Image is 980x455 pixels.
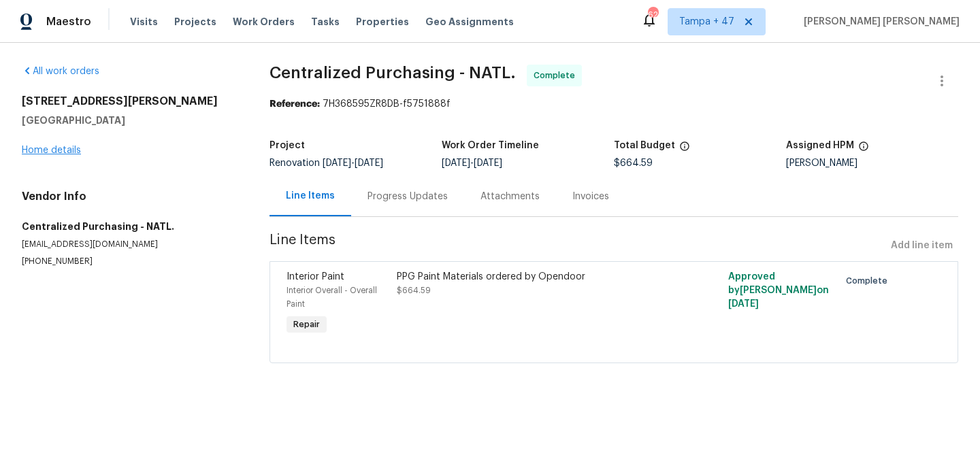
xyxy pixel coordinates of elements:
span: - [323,158,383,168]
span: Geo Assignments [425,15,514,29]
span: Approved by [PERSON_NAME] on [728,272,829,309]
span: [DATE] [728,299,759,309]
p: [EMAIL_ADDRESS][DOMAIN_NAME] [22,239,237,250]
div: PPG Paint Materials ordered by Opendoor [397,270,665,284]
span: The total cost of line items that have been proposed by Opendoor. This sum includes line items th... [679,141,690,158]
div: 7H368595ZR8DB-f5751888f [269,97,958,111]
span: [PERSON_NAME] [PERSON_NAME] [798,15,960,29]
span: Complete [534,69,581,82]
h5: Work Order Timeline [442,141,539,150]
span: Repair [288,318,325,331]
span: - [442,158,502,168]
span: Maestro [46,15,91,29]
span: Complete [846,274,893,288]
span: Projects [174,15,216,29]
h5: Project [269,141,305,150]
span: $664.59 [614,158,653,168]
span: Interior Paint [287,272,344,282]
span: Visits [130,15,158,29]
span: Tampa + 47 [679,15,734,29]
span: [DATE] [323,158,351,168]
span: [DATE] [474,158,502,168]
span: [DATE] [355,158,383,168]
b: Reference: [269,99,320,109]
span: $664.59 [397,286,431,294]
span: [DATE] [442,158,470,168]
span: Renovation [269,158,383,168]
span: Centralized Purchasing - NATL. [269,65,516,81]
a: Home details [22,146,81,155]
h5: [GEOGRAPHIC_DATA] [22,114,237,127]
span: The hpm assigned to this work order. [858,141,869,158]
span: Properties [356,15,409,29]
p: [PHONE_NUMBER] [22,256,237,267]
span: Line Items [269,233,885,258]
span: Work Orders [233,15,295,29]
div: [PERSON_NAME] [786,158,958,168]
div: Invoices [572,190,609,203]
h5: Total Budget [614,141,675,150]
h2: [STREET_ADDRESS][PERSON_NAME] [22,95,237,108]
span: Tasks [311,17,340,27]
div: Line Items [286,189,335,203]
div: Attachments [480,190,540,203]
h5: Centralized Purchasing - NATL. [22,220,237,233]
span: Interior Overall - Overall Paint [287,286,377,308]
a: All work orders [22,67,99,76]
h4: Vendor Info [22,190,237,203]
div: 626 [648,8,657,22]
div: Progress Updates [367,190,448,203]
h5: Assigned HPM [786,141,854,150]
